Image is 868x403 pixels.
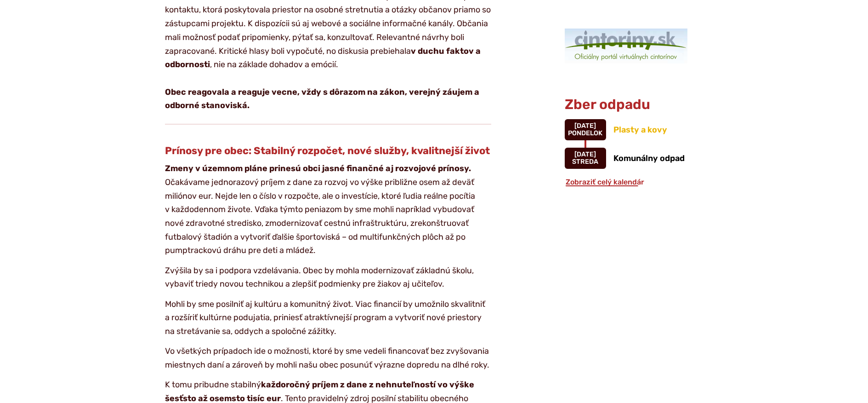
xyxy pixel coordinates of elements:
[565,29,687,63] img: 1.png
[613,125,667,135] span: Plasty a kovy
[568,129,602,137] span: pondelok
[165,345,491,372] p: Vo všetkých prípadoch ide o možnosti, ktoré by sme vedeli financovať bez zvyšovania miestnych dan...
[165,264,491,291] p: Zvýšila by sa i podpora vzdelávania. Obec by mohla modernizovať základnú školu, vybaviť triedy no...
[613,153,685,163] span: Komunálny odpad
[165,162,491,258] p: Očakávame jednorazový príjem z dane za rozvoj vo výške približne osem až deväť miliónov eur. Nejd...
[574,150,596,158] span: [DATE]
[165,87,479,111] strong: Obec reagovala a reaguje vecne, vždy s dôrazom na zákon, verejný záujem a odborné stanoviská.
[165,163,471,173] strong: Zmeny v územnom pláne prinesú obci jasné finančné aj rozvojové prínosy.
[565,178,645,186] a: Zobraziť celý kalendár
[565,148,703,169] a: Komunálny odpad [DATE] streda
[565,119,703,140] a: Plasty a kovy [DATE] pondelok
[165,298,491,339] p: Mohli by sme posilniť aj kultúru a komunitný život. Viac financií by umožnilo skvalitniť a rozšír...
[165,144,490,157] strong: Prínosy pre obec: Stabilný rozpočet, nové služby, kvalitnejší život
[574,122,596,130] span: [DATE]
[565,97,703,112] h3: Zber odpadu
[572,158,598,166] span: streda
